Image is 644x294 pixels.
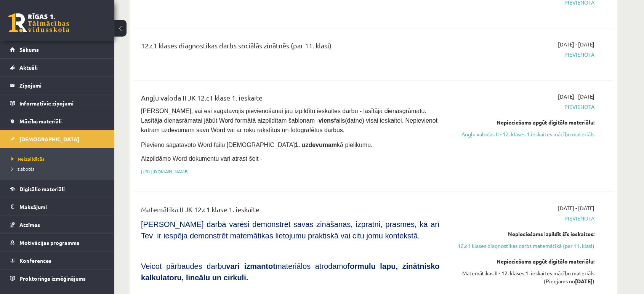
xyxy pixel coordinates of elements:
a: Digitālie materiāli [10,180,105,198]
legend: Informatīvie ziņojumi [19,94,105,112]
span: [DATE] - [DATE] [558,40,594,48]
span: [PERSON_NAME], vai esi sagatavojis pievienošanai jau izpildītu ieskaites darbu - lasītāja dienasg... [141,108,439,133]
div: 12.c1 klases diagnostikas darbs sociālās zinātnēs (par 11. klasi) [141,40,439,54]
a: [URL][DOMAIN_NAME] [141,168,189,174]
a: Ziņojumi [10,77,105,94]
div: Matemātikas II - 12. klases 1. ieskaites mācību materiāls (Pieejams no ) [451,269,594,285]
div: Matemātika II JK 12.c1 klase 1. ieskaite [141,204,439,218]
b: vari izmantot [226,262,275,270]
a: Sākums [10,41,105,58]
a: Maksājumi [10,198,105,216]
span: Pievieno sagatavoto Word failu [DEMOGRAPHIC_DATA] kā pielikumu. [141,142,372,148]
a: Rīgas 1. Tālmācības vidusskola [8,13,69,32]
span: [DATE] - [DATE] [558,204,594,212]
div: Nepieciešams apgūt digitālo materiālu: [451,118,594,126]
a: Aktuāli [10,59,105,76]
a: Proktoringa izmēģinājums [10,270,105,287]
legend: Ziņojumi [19,77,105,94]
span: Atzīmes [19,221,40,228]
strong: viens [319,117,334,124]
a: 12.c1 klases diagnostikas darbs matemātikā (par 11. klasi) [451,242,594,250]
span: Proktoringa izmēģinājums [19,275,86,282]
a: Motivācijas programma [10,234,105,251]
span: Konferences [19,257,51,264]
span: Pievienota [451,214,594,222]
a: Konferences [10,252,105,269]
div: Nepieciešams izpildīt šīs ieskaites: [451,230,594,238]
span: [DEMOGRAPHIC_DATA] [19,136,79,142]
a: Mācību materiāli [10,112,105,130]
a: Izlabotās [11,165,107,172]
span: Neizpildītās [11,156,45,162]
span: Motivācijas programma [19,239,80,246]
strong: 1. uzdevumam [295,142,337,148]
span: Pievienota [451,103,594,111]
span: Sākums [19,46,39,53]
span: Aizpildāmo Word dokumentu vari atrast šeit - [141,155,262,162]
div: Nepieciešams apgūt digitālo materiālu: [451,257,594,265]
a: Informatīvie ziņojumi [10,94,105,112]
legend: Maksājumi [19,198,105,216]
span: Veicot pārbaudes darbu materiālos atrodamo [141,262,439,282]
a: [DEMOGRAPHIC_DATA] [10,130,105,148]
span: Mācību materiāli [19,118,62,125]
a: Atzīmes [10,216,105,233]
a: Angļu valodas II - 12. klases 1.ieskaites mācību materiāls [451,130,594,138]
span: [PERSON_NAME] darbā varēsi demonstrēt savas zināšanas, izpratni, prasmes, kā arī Tev ir iespēja d... [141,220,439,240]
span: Aktuāli [19,64,38,71]
span: Izlabotās [11,166,34,172]
span: Pievienota [451,51,594,59]
a: Neizpildītās [11,155,107,162]
span: Digitālie materiāli [19,185,65,192]
b: formulu lapu, zinātnisko kalkulatoru, lineālu un cirkuli. [141,262,439,282]
span: [DATE] - [DATE] [558,93,594,101]
div: Angļu valoda II JK 12.c1 klase 1. ieskaite [141,93,439,107]
strong: [DATE] [575,278,593,284]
